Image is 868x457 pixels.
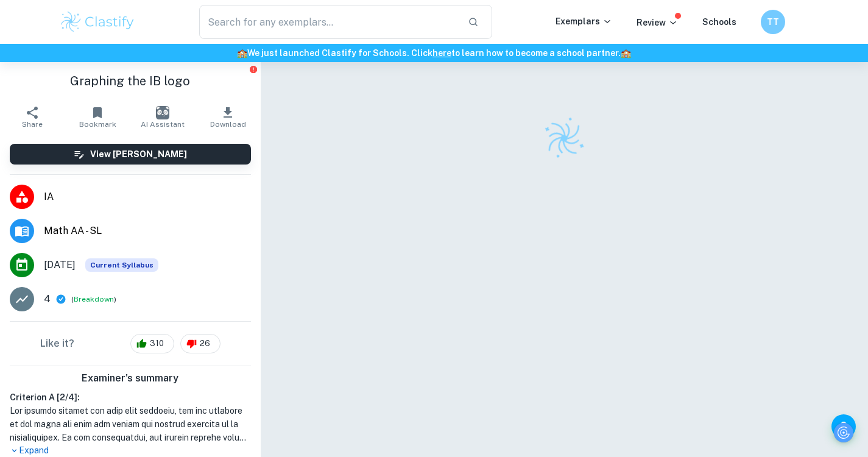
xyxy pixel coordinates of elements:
button: Report issue [249,65,258,74]
h6: Like it? [40,336,74,351]
div: 310 [130,334,174,353]
button: View [PERSON_NAME] [10,144,251,165]
span: Current Syllabus [85,258,158,272]
button: AI Assistant [130,100,196,134]
h6: Examiner's summary [5,371,256,386]
span: Bookmark [79,120,116,129]
span: 🏫 [237,48,247,58]
img: Clastify logo [59,10,136,34]
h1: Graphing the IB logo [10,72,251,90]
button: Breakdown [74,294,114,305]
span: 🏫 [621,48,631,58]
img: AI Assistant [156,106,169,119]
span: [DATE] [44,258,76,272]
div: 26 [180,334,221,353]
button: Help and Feedback [831,414,856,439]
img: Clastify logo [536,110,592,166]
span: ( ) [71,294,116,305]
button: TT [761,10,785,34]
button: Download [196,100,261,134]
p: Exemplars [556,15,612,28]
h6: TT [766,15,780,29]
span: 310 [143,338,171,350]
span: IA [44,190,251,204]
button: Bookmark [65,100,130,134]
input: Search for any exemplars... [199,5,459,39]
p: 4 [44,292,51,306]
div: This exemplar is based on the current syllabus. Feel free to refer to it for inspiration/ideas wh... [85,258,158,272]
a: here [432,48,451,58]
span: Math AA - SL [44,224,251,238]
h1: Lor ipsumdo sitamet con adip elit seddoeiu, tem inc utlabore et dol magna ali enim adm veniam qui... [10,404,251,444]
h6: View [PERSON_NAME] [90,147,187,161]
span: AI Assistant [141,120,185,129]
a: Schools [702,17,736,27]
p: Review [637,16,678,29]
h6: We just launched Clastify for Schools. Click to learn how to become a school partner. [2,46,866,60]
span: Share [22,120,43,129]
span: Download [210,120,246,129]
p: Expand [10,444,251,457]
span: 26 [193,338,217,350]
h6: Criterion A [ 2 / 4 ]: [10,391,251,404]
